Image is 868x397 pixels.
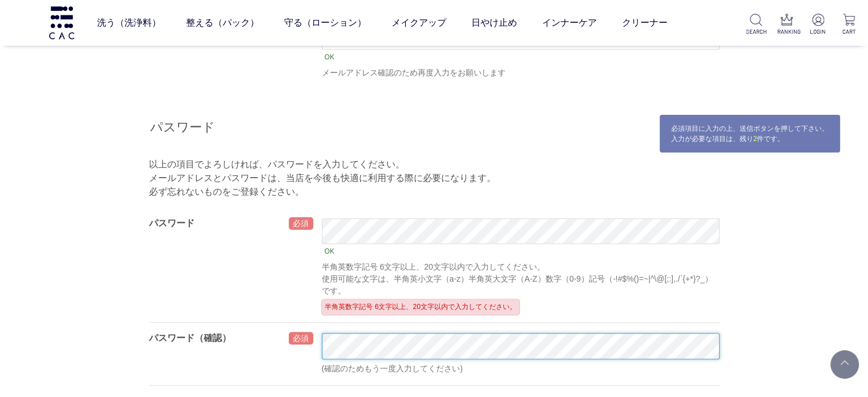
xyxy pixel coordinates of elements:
a: クリーナー [622,7,668,39]
div: あと12文字入力可能です。 [322,300,720,312]
a: 守る（ローション） [284,7,366,39]
div: メールアドレス確認のため再度入力をお願いします [322,67,720,79]
div: OK [322,244,337,258]
div: 半角英数字記号 6文字以上、20文字以内で入力してください。 使用可能な文字は、半角英小文字（a-z）半角英大文字（A-Z）数字（0-9）記号（-!#$%()=~|^\@[;:],./`{+*}... [322,261,720,297]
img: logo [47,6,76,39]
a: 整える（パック） [186,7,259,39]
a: CART [839,14,859,36]
p: 以上の項目でよろしければ、パスワードを入力してください。 [149,146,720,171]
a: RANKING [777,14,797,36]
div: (確認のためもう一度入力してください) [322,363,720,375]
a: SEARCH [746,14,766,36]
a: LOGIN [808,14,828,36]
p: CART [839,27,859,36]
div: 半角英数字記号 6文字以上、20文字以内で入力してください。 [321,299,519,315]
p: SEARCH [746,27,766,36]
a: 洗う（洗浄料） [97,7,161,39]
span: 2 [753,135,757,143]
p: パスワード [149,118,720,139]
label: パスワード（確認） [149,333,231,343]
p: RANKING [777,27,797,36]
div: 必須項目に入力の上、送信ボタンを押して下さい。 入力が必要な項目は、残り 件です。 [659,114,841,153]
p: メールアドレスとパスワードは、当店を今後も快適に利用する際に必要になります。 必ず忘れないものをご登録ください。 [149,171,720,199]
label: パスワード [149,218,195,228]
a: インナーケア [542,7,597,39]
a: メイクアップ [391,7,446,39]
a: 日やけ止め [471,7,517,39]
p: LOGIN [808,27,828,36]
